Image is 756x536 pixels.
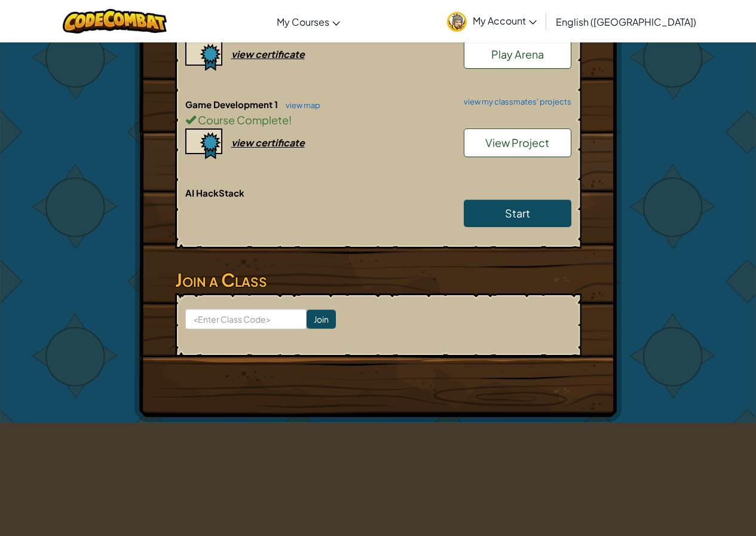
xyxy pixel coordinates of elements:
span: Course Complete [196,113,289,127]
img: avatar [447,12,467,32]
input: Join [307,310,336,329]
a: Start [464,200,571,227]
a: view my classmates' projects [458,98,571,106]
a: view map [280,100,320,110]
span: Start [505,206,530,220]
span: AI HackStack [185,187,244,198]
img: certificate-icon.png [185,128,222,160]
span: Game Development 1 [185,99,280,110]
span: Play Arena [491,47,544,61]
input: <Enter Class Code> [185,309,307,329]
a: My Courses [271,5,346,38]
h3: Join a Class [175,267,581,293]
div: view certificate [231,48,305,60]
img: CodeCombat logo [63,9,167,33]
span: My Courses [277,16,329,28]
a: view certificate [185,136,305,149]
span: English ([GEOGRAPHIC_DATA]) [556,16,696,28]
span: My Account [473,14,537,27]
div: view certificate [231,136,305,149]
span: View Project [485,136,549,149]
img: certificate-icon.png [185,40,222,71]
span: ! [289,113,292,127]
a: My Account [441,2,543,40]
a: English ([GEOGRAPHIC_DATA]) [550,5,702,38]
a: view certificate [185,48,305,60]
